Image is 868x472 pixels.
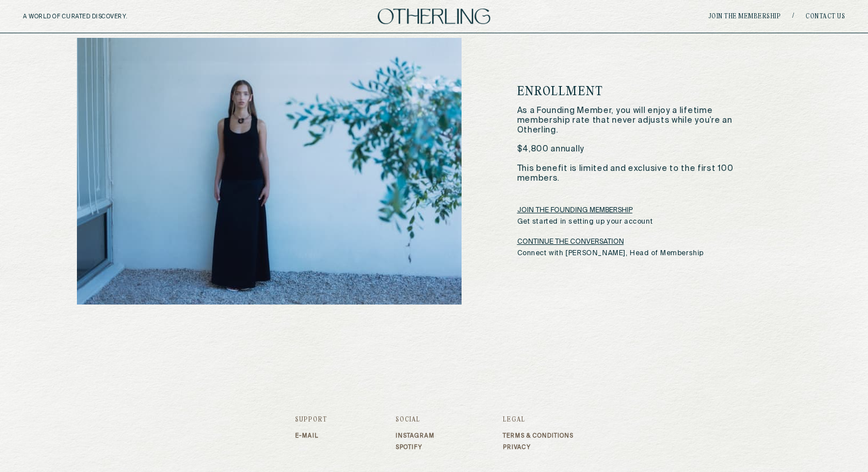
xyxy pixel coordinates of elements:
[805,13,845,20] a: Contact Us
[517,106,734,183] p: As a Founding Member, you will enjoy a lifetime membership rate that never adjusts while you’re a...
[517,249,734,258] p: Connect with [PERSON_NAME], Head of Membership
[517,206,633,215] a: JOIN THE FOUNDING MEMBERSHIP
[792,12,794,21] span: /
[708,13,781,20] a: join the membership
[517,85,734,99] h6: Enrollment
[295,416,327,423] h3: Support
[503,432,573,439] a: Terms & Conditions
[396,416,435,423] h3: Social
[396,432,435,439] a: Instagram
[378,9,490,24] img: logo
[23,13,177,20] h5: A WORLD OF CURATED DISCOVERY.
[503,444,573,451] a: Privacy
[517,237,624,247] a: CONTINUE THE CONVERSATION
[77,38,462,305] img: The Pricing
[295,432,327,439] a: E-mail
[503,416,573,423] h3: Legal
[396,444,435,451] a: Spotify
[517,218,734,226] p: Get started in setting up your account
